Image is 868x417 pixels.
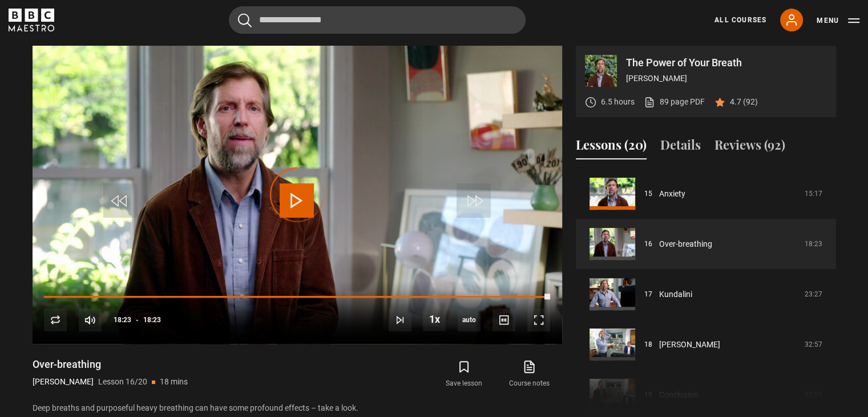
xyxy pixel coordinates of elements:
input: Search [229,6,526,34]
button: Playback Rate [423,308,446,331]
div: Current quality: 1080p [458,308,481,331]
a: All Courses [714,15,766,25]
button: Submit the search query [238,13,252,27]
p: 4.7 (92) [730,96,758,108]
button: Save lesson [431,358,496,391]
p: [PERSON_NAME] [626,73,827,85]
button: Details [660,135,701,159]
span: 18:23 [114,310,131,330]
p: [PERSON_NAME] [33,376,94,388]
svg: BBC Maestro [9,9,54,31]
div: Progress Bar [44,296,550,298]
a: Anxiety [659,188,685,200]
button: Captions [492,308,515,331]
p: 6.5 hours [601,96,635,108]
a: Course notes [496,358,562,391]
video-js: Video Player [33,46,562,344]
a: [PERSON_NAME] [659,339,720,351]
p: 18 mins [160,376,188,388]
a: 89 page PDF [644,96,705,108]
p: The Power of Your Breath [626,58,827,68]
h1: Over-breathing [33,358,188,371]
button: Next Lesson [389,308,411,331]
span: auto [458,308,481,331]
button: Lessons (20) [576,135,647,159]
button: Toggle navigation [817,15,859,26]
button: Fullscreen [527,308,550,331]
a: Kundalini [659,288,692,300]
span: - [136,316,139,324]
p: Lesson 16/20 [98,376,147,388]
a: Over-breathing [659,238,712,250]
button: Reviews (92) [714,135,785,159]
button: Mute [79,308,102,331]
p: Deep breaths and purposeful heavy breathing can have some profound effects – take a look. [33,402,562,414]
span: 18:23 [143,310,161,330]
button: Replay [44,308,67,331]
